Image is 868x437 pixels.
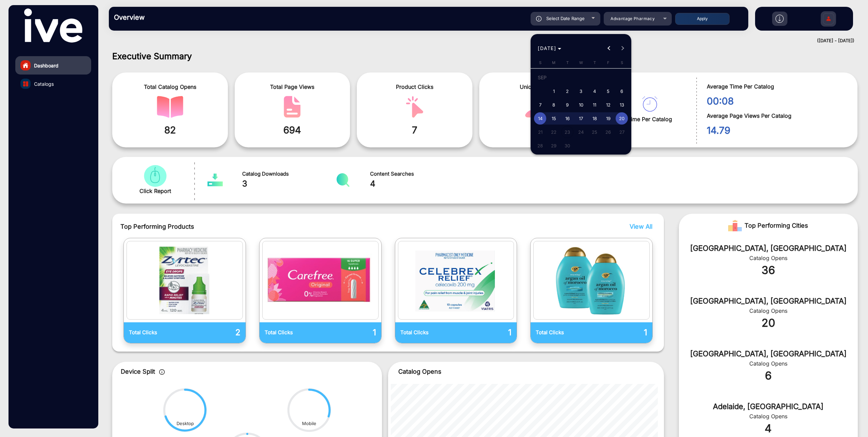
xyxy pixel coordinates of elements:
[561,98,574,112] button: September 9, 2025
[538,45,556,51] span: [DATE]
[602,99,614,111] span: 12
[548,126,560,138] span: 22
[561,139,574,152] button: September 30, 2025
[561,85,573,97] span: 2
[621,60,623,65] span: S
[601,125,615,139] button: September 26, 2025
[588,99,601,111] span: 11
[533,112,547,125] button: September 14, 2025
[588,126,601,138] span: 25
[535,42,564,54] button: Choose month and year
[566,60,569,65] span: T
[574,84,588,98] button: September 3, 2025
[579,60,583,65] span: W
[602,126,614,138] span: 26
[539,60,541,65] span: S
[547,98,561,112] button: September 8, 2025
[547,139,561,152] button: September 29, 2025
[534,140,546,152] span: 28
[561,140,573,152] span: 30
[575,85,587,97] span: 3
[548,85,560,97] span: 1
[548,112,560,125] span: 15
[561,99,573,111] span: 9
[602,112,614,125] span: 19
[552,60,555,65] span: M
[616,85,628,97] span: 6
[547,84,561,98] button: September 1, 2025
[533,139,547,152] button: September 28, 2025
[602,42,616,55] button: Previous month
[588,98,601,112] button: September 11, 2025
[588,85,601,97] span: 4
[548,99,560,111] span: 8
[601,98,615,112] button: September 12, 2025
[594,60,596,65] span: T
[561,84,574,98] button: September 2, 2025
[561,125,574,139] button: September 23, 2025
[616,126,628,138] span: 27
[547,125,561,139] button: September 22, 2025
[561,126,573,138] span: 23
[561,112,574,125] button: September 16, 2025
[533,125,547,139] button: September 21, 2025
[575,126,587,138] span: 24
[615,125,629,139] button: September 27, 2025
[575,99,587,111] span: 10
[548,140,560,152] span: 29
[615,98,629,112] button: September 13, 2025
[615,84,629,98] button: September 6, 2025
[616,99,628,111] span: 13
[534,99,546,111] span: 7
[534,112,546,125] span: 14
[616,112,628,125] span: 20
[588,125,601,139] button: September 25, 2025
[615,112,629,125] button: September 20, 2025
[601,112,615,125] button: September 19, 2025
[574,125,588,139] button: September 24, 2025
[574,98,588,112] button: September 10, 2025
[601,84,615,98] button: September 5, 2025
[574,112,588,125] button: September 17, 2025
[561,112,573,125] span: 16
[602,85,614,97] span: 5
[607,60,610,65] span: F
[533,98,547,112] button: September 7, 2025
[588,112,601,125] button: September 18, 2025
[575,112,587,125] span: 17
[588,112,601,125] span: 18
[547,112,561,125] button: September 15, 2025
[533,71,629,84] td: SEP
[534,126,546,138] span: 21
[588,84,601,98] button: September 4, 2025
